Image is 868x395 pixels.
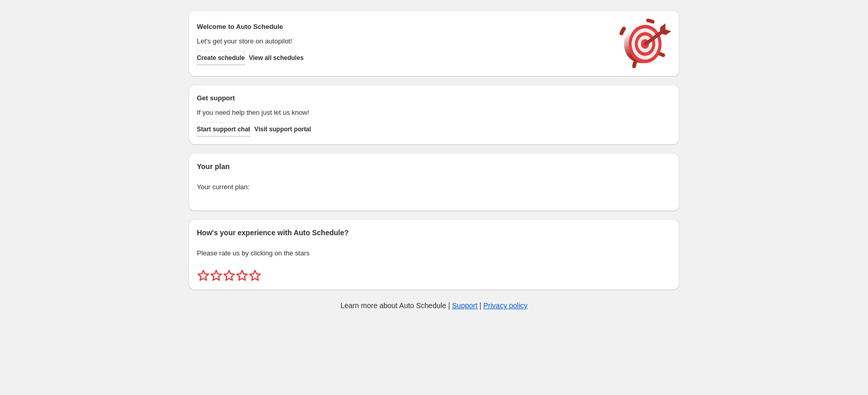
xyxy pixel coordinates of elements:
a: Support [452,301,477,310]
span: Start support chat [197,125,250,133]
button: View all schedules [249,51,304,65]
h2: How's your experience with Auto Schedule? [197,227,671,238]
button: Create schedule [197,51,245,65]
p: Please rate us by clicking on the stars [197,248,671,259]
span: Visit support portal [254,125,311,133]
span: Create schedule [197,54,245,62]
a: Start support chat [197,122,250,136]
a: Privacy policy [484,301,528,310]
p: Your current plan: [197,182,671,192]
p: If you need help then just let us know! [197,108,609,118]
p: Let's get your store on autopilot! [197,36,609,47]
h2: Get support [197,93,609,103]
span: View all schedules [249,54,304,62]
p: Learn more about Auto Schedule | | [340,300,528,311]
h2: Welcome to Auto Schedule [197,22,609,32]
a: Visit support portal [254,122,311,136]
h2: Your plan [197,161,671,172]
